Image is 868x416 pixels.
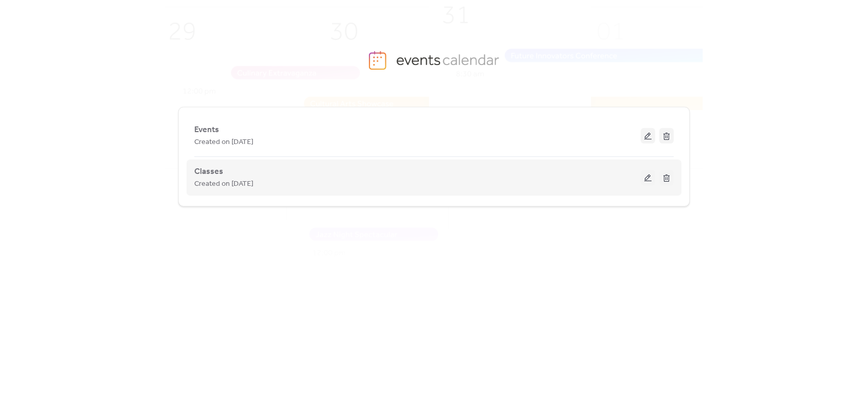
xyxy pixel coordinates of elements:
span: Created on [DATE] [194,136,253,149]
span: Created on [DATE] [194,178,253,190]
a: Events [194,127,219,133]
span: Events [194,124,219,136]
span: Classes [194,166,223,178]
a: Classes [194,169,223,174]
